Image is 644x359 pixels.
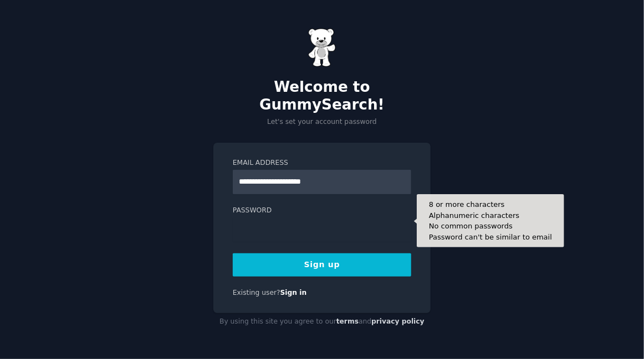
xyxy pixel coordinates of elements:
p: Let's set your account password [213,117,431,127]
a: privacy policy [371,318,425,325]
div: By using this site you agree to our and [213,313,431,331]
button: Sign up [233,253,411,277]
a: terms [336,318,359,325]
label: Email Address [233,158,411,168]
h2: Welcome to GummySearch! [213,79,431,113]
span: Existing user? [233,289,280,296]
a: Sign in [280,289,307,296]
label: Password [233,206,411,216]
img: Gummy Bear [308,28,336,67]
